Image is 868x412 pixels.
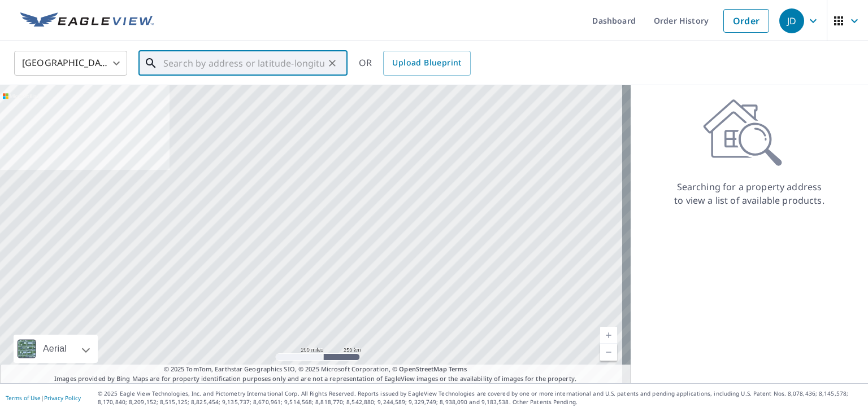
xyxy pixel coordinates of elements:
[674,180,825,207] p: Searching for a property address to view a list of available products.
[359,51,471,76] div: OR
[600,344,617,361] a: Current Level 5, Zoom Out
[44,394,81,402] a: Privacy Policy
[20,12,154,29] img: EV Logo
[324,55,340,71] button: Clear
[399,365,446,373] a: OpenStreetMap
[723,9,769,33] a: Order
[449,365,467,373] a: Terms
[6,394,41,402] a: Terms of Use
[98,389,862,406] p: © 2025 Eagle View Technologies, Inc. and Pictometry International Corp. All Rights Reserved. Repo...
[392,56,461,70] span: Upload Blueprint
[164,365,467,374] span: © 2025 TomTom, Earthstar Geographics SIO, © 2025 Microsoft Corporation, ©
[383,51,470,76] a: Upload Blueprint
[40,335,70,363] div: Aerial
[6,395,81,401] p: |
[779,8,804,33] div: JD
[14,47,127,79] div: [GEOGRAPHIC_DATA]
[14,335,98,363] div: Aerial
[600,327,617,344] a: Current Level 5, Zoom In
[163,47,324,79] input: Search by address or latitude-longitude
